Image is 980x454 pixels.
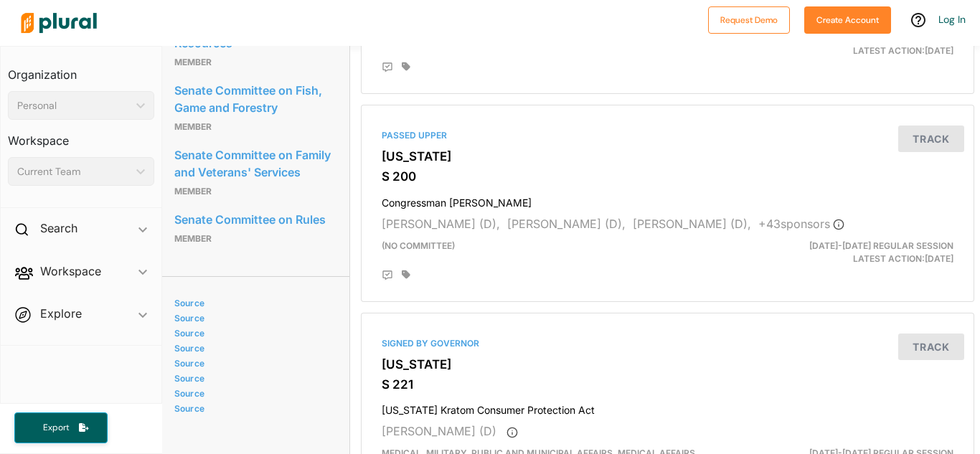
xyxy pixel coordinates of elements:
[174,209,332,230] a: Senate Committee on Rules
[382,424,496,438] span: [PERSON_NAME] (D)
[174,313,328,323] a: Source
[382,270,393,281] div: Add Position Statement
[174,230,332,247] p: Member
[633,217,751,231] span: [PERSON_NAME] (D),
[14,412,108,443] button: Export
[40,220,77,236] h2: Search
[17,98,131,113] div: Personal
[174,388,328,399] a: Source
[174,403,328,414] a: Source
[382,190,953,209] h4: Congressman [PERSON_NAME]
[804,6,891,34] button: Create Account
[382,377,953,392] h3: S 221
[898,126,964,152] button: Track
[382,337,953,350] div: Signed by Governor
[371,240,766,265] div: (no committee)
[174,343,328,354] a: Source
[507,217,626,231] span: [PERSON_NAME] (D),
[174,118,332,136] p: Member
[402,62,410,72] div: Add tags
[8,120,154,151] h3: Workspace
[382,169,953,184] h3: S 200
[382,149,953,164] h3: [US_STATE]
[17,164,131,179] div: Current Team
[174,328,328,339] a: Source
[174,80,332,118] a: Senate Committee on Fish, Game and Forestry
[766,240,964,265] div: Latest Action: [DATE]
[382,397,953,417] h4: [US_STATE] Kratom Consumer Protection Act
[382,357,953,372] h3: [US_STATE]
[758,217,844,231] span: + 43 sponsor s
[898,334,964,360] button: Track
[174,298,328,308] a: Source
[382,129,953,142] div: Passed Upper
[382,62,393,73] div: Add Position Statement
[708,11,790,27] a: Request Demo
[402,270,410,280] div: Add tags
[8,54,154,85] h3: Organization
[938,13,966,26] a: Log In
[708,6,790,34] button: Request Demo
[382,217,500,231] span: [PERSON_NAME] (D),
[809,240,953,251] span: [DATE]-[DATE] Regular Session
[174,373,328,384] a: Source
[174,144,332,183] a: Senate Committee on Family and Veterans' Services
[33,422,79,434] span: Export
[174,183,332,200] p: Member
[174,54,332,71] p: Member
[804,11,891,27] a: Create Account
[174,358,328,369] a: Source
